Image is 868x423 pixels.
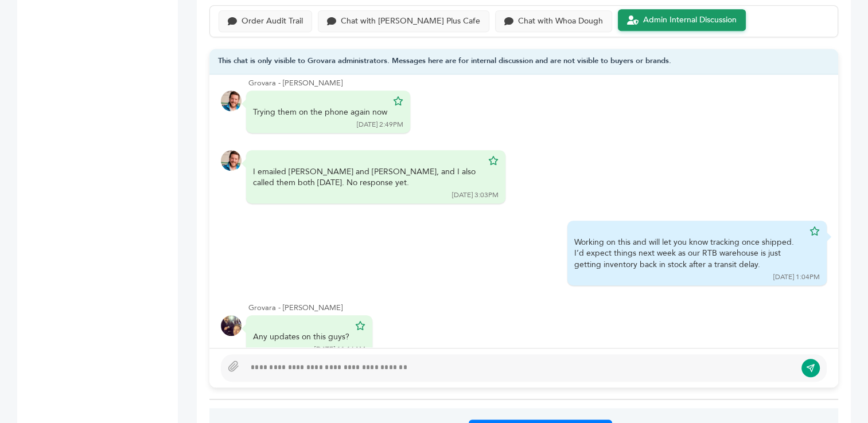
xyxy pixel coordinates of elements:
div: Chat with Whoa Dough [518,17,603,26]
div: [DATE] 3:03PM [452,190,499,200]
div: Any updates on this guys? [253,331,349,343]
div: This chat is only visible to Grovara administrators. Messages here are for internal discussion an... [209,49,838,75]
div: I emailed [PERSON_NAME] and [PERSON_NAME], and I also called them both [DATE]. No response yet. [253,166,482,189]
div: Trying them on the phone again now [253,107,387,118]
div: Chat with [PERSON_NAME] Plus Cafe [341,17,480,26]
div: Admin Internal Discussion [643,15,737,25]
div: [DATE] 1:04PM [773,272,820,282]
div: Grovara - [PERSON_NAME] [248,303,827,313]
div: Working on this and will let you know tracking once shipped. I’d expect things next week as our R... [574,237,804,271]
div: [DATE] 11:16AM [314,344,365,354]
div: [DATE] 2:49PM [357,120,403,130]
div: Order Audit Trail [242,17,303,26]
div: Grovara - [PERSON_NAME] [248,78,827,88]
